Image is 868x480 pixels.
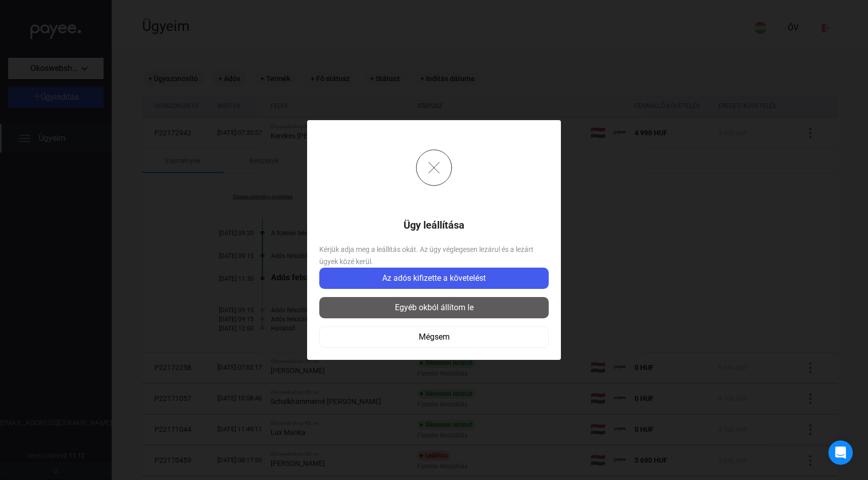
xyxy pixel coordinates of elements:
[319,268,549,289] button: Az adós kifizette a követelést
[828,440,853,465] div: Open Intercom Messenger
[319,219,549,231] h1: Ügy leállítása
[319,243,549,255] span: Kérjük adja meg a leállítás okát. Az ügy véglegesen lezárul és a lezárt ügyek közé kerül.
[322,302,546,314] div: Egyéb okból állítom le
[416,150,452,186] img: cross-grey-circle.svg
[319,326,549,348] button: Mégsem
[323,331,545,343] div: Mégsem
[319,297,549,318] button: Egyéb okból állítom le
[322,272,546,284] div: Az adós kifizette a követelést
